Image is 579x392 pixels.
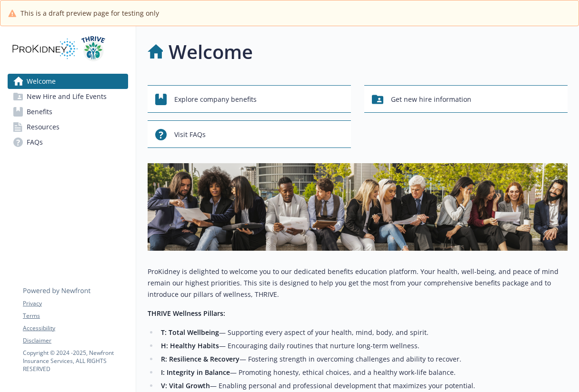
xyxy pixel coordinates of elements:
strong: H: Healthy Habits [161,341,219,350]
a: Benefits [8,104,128,119]
strong: T: Total Wellbeing [161,328,219,337]
li: — Supporting every aspect of your health, mind, body, and spirit. [158,327,568,338]
span: New Hire and Life Events [27,89,107,104]
a: Resources [8,119,128,135]
span: Visit FAQs [174,126,206,144]
li: — Enabling personal and professional development that maximizes your potential. [158,380,568,392]
li: — Promoting honesty, ethical choices, and a healthy work-life balance. [158,367,568,378]
a: Accessibility [23,324,128,333]
strong: I: Integrity in Balance [161,368,230,377]
span: Welcome [27,74,56,89]
li: — Encouraging daily routines that nurture long-term wellness. [158,340,568,352]
a: FAQs [8,135,128,150]
button: Visit FAQs [148,120,351,148]
span: Resources [27,119,60,135]
span: Get new hire information [391,90,471,108]
span: FAQs [27,135,43,150]
h1: Welcome [169,38,253,66]
img: overview page banner [148,163,568,251]
strong: THRIVE Wellness Pillars: [148,309,225,318]
a: Terms [23,312,128,320]
span: Benefits [27,104,52,119]
span: This is a draft preview page for testing only [20,8,159,18]
li: — Fostering strength in overcoming challenges and ability to recover. [158,353,568,365]
p: ProKidney is delighted to welcome you to our dedicated benefits education platform. Your health, ... [148,266,568,300]
button: Explore company benefits [148,85,351,113]
strong: R: Resilience & Recovery [161,354,240,363]
a: Privacy [23,299,128,308]
button: Get new hire information [364,85,568,113]
a: Disclaimer [23,336,128,345]
p: Copyright © 2024 - 2025 , Newfront Insurance Services, ALL RIGHTS RESERVED [23,349,128,373]
span: Explore company benefits [174,90,257,108]
a: Welcome [8,74,128,89]
strong: V: Vital Growth [161,381,210,390]
a: New Hire and Life Events [8,89,128,104]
